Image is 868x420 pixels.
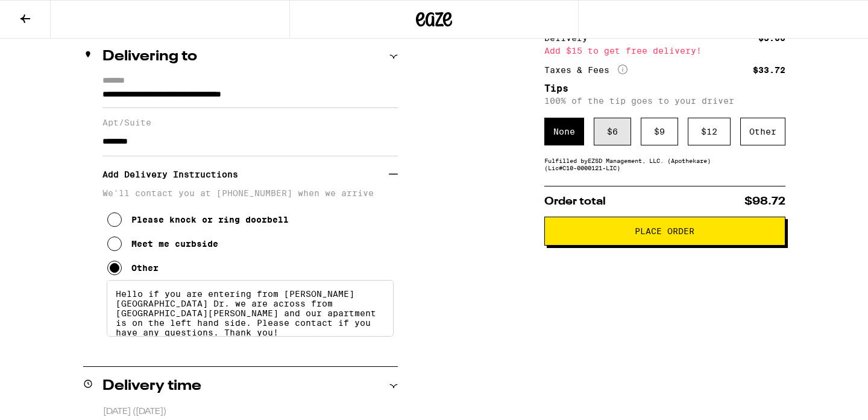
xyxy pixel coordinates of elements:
div: Meet me curbside [131,239,218,249]
div: Delivery [544,34,596,42]
div: $ 12 [688,118,731,145]
div: $ 9 [641,118,678,145]
div: Other [740,118,785,145]
p: [DATE] ([DATE]) [103,406,398,418]
div: Add $15 to get free delivery! [544,46,785,55]
div: Other [131,263,159,273]
span: Hi. Need any help? [7,8,87,18]
h2: Delivery time [102,379,201,393]
div: $ 6 [594,118,631,145]
h3: Add Delivery Instructions [102,161,389,188]
div: Please knock or ring doorbell [131,215,289,224]
p: We'll contact you at [PHONE_NUMBER] when we arrive [102,188,398,198]
label: Apt/Suite [102,118,398,127]
div: Fulfilled by EZSD Management, LLC. (Apothekare) (Lic# C10-0000121-LIC ) [544,157,785,171]
span: $98.72 [744,196,785,207]
div: Taxes & Fees [544,65,627,75]
h2: Delivering to [102,49,197,64]
button: Other [107,256,159,280]
span: Order total [544,196,606,207]
div: $33.72 [753,66,785,74]
button: Place Order [544,217,785,246]
span: Place Order [635,227,694,235]
div: $5.00 [758,34,785,42]
button: Meet me curbside [107,232,218,256]
p: 100% of the tip goes to your driver [544,96,785,106]
button: Please knock or ring doorbell [107,208,289,232]
div: None [544,118,584,145]
h5: Tips [544,84,785,94]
